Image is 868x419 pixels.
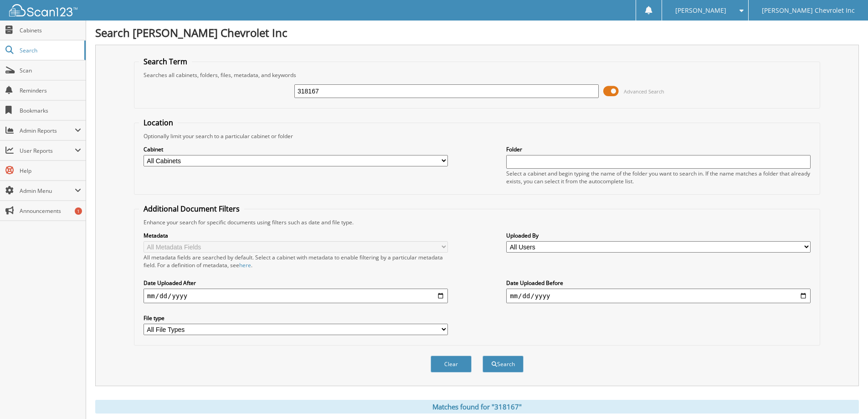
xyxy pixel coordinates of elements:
[144,314,448,322] label: File type
[144,232,448,239] label: Metadata
[20,47,80,54] span: Search
[506,279,811,287] label: Date Uploaded Before
[506,289,811,303] input: end
[144,279,448,287] label: Date Uploaded After
[144,145,448,153] label: Cabinet
[144,253,448,269] div: All metadata fields are searched by default. Select a cabinet with metadata to enable filtering b...
[139,71,815,79] div: Searches all cabinets, folders, files, metadata, and keywords
[139,218,815,226] div: Enhance your search for specific documents using filters such as date and file type.
[139,132,815,140] div: Optionally limit your search to a particular cabinet or folder
[624,88,664,95] span: Advanced Search
[9,4,77,16] img: scan123-logo-white.svg
[20,187,75,195] span: Admin Menu
[75,207,82,215] div: 1
[95,25,859,40] h1: Search [PERSON_NAME] Chevrolet Inc
[506,232,811,239] label: Uploaded By
[675,8,726,13] span: [PERSON_NAME]
[239,261,251,269] a: here
[20,167,81,175] span: Help
[144,289,448,303] input: start
[506,170,811,185] div: Select a cabinet and begin typing the name of the folder you want to search in. If the name match...
[139,118,178,128] legend: Location
[20,26,81,34] span: Cabinets
[139,204,244,214] legend: Additional Document Filters
[483,356,524,372] button: Search
[139,57,192,67] legend: Search Term
[431,356,472,372] button: Clear
[95,400,859,414] div: Matches found for "318167"
[20,147,75,155] span: User Reports
[762,8,855,13] span: [PERSON_NAME] Chevrolet Inc
[20,107,81,114] span: Bookmarks
[506,145,811,153] label: Folder
[20,67,81,74] span: Scan
[20,127,75,134] span: Admin Reports
[20,207,81,215] span: Announcements
[20,87,81,94] span: Reminders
